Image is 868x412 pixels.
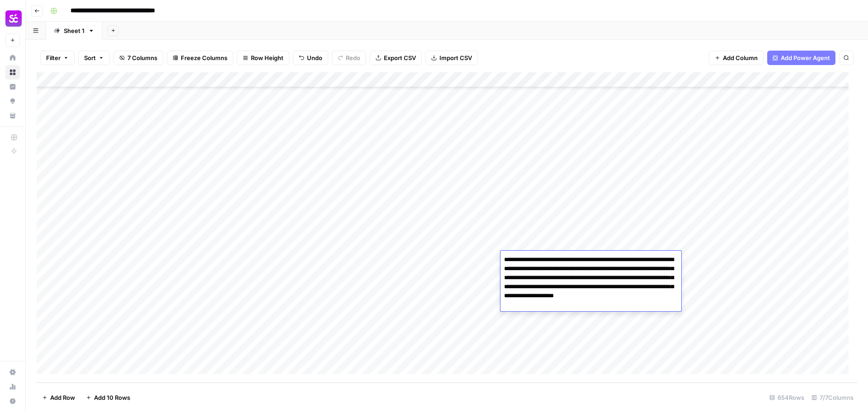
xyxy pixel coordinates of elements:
button: Import CSV [425,51,478,65]
button: Redo [332,51,366,65]
button: Help + Support [5,394,20,408]
button: Freeze Columns [167,51,233,65]
img: Smartcat Logo [5,10,22,27]
span: Sort [84,53,96,62]
a: Opportunities [5,94,20,108]
a: Sheet 1 [46,22,102,40]
a: Your Data [5,108,20,123]
span: 7 Columns [127,53,157,62]
button: Undo [293,51,328,65]
button: Filter [40,51,75,65]
button: Workspace: Smartcat [5,7,20,30]
button: Add Column [709,51,764,65]
button: Add Power Agent [767,51,835,65]
a: Insights [5,80,20,94]
button: Sort [78,51,110,65]
a: Browse [5,65,20,80]
div: Sheet 1 [64,26,85,35]
div: 654 Rows [766,390,808,405]
span: Undo [307,53,322,62]
span: Filter [46,53,61,62]
span: Row Height [251,53,283,62]
button: Export CSV [370,51,422,65]
span: Redo [346,53,360,62]
a: Home [5,51,20,65]
a: Settings [5,365,20,379]
button: Row Height [237,51,289,65]
div: 7/7 Columns [808,390,857,405]
button: 7 Columns [113,51,163,65]
a: Usage [5,379,20,394]
button: Add 10 Rows [80,390,136,405]
span: Add Power Agent [781,53,830,62]
button: Add Row [37,390,80,405]
span: Add 10 Rows [94,393,130,402]
span: Freeze Columns [181,53,227,62]
span: Add Row [50,393,75,402]
span: Export CSV [384,53,416,62]
span: Add Column [723,53,758,62]
span: Import CSV [439,53,472,62]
